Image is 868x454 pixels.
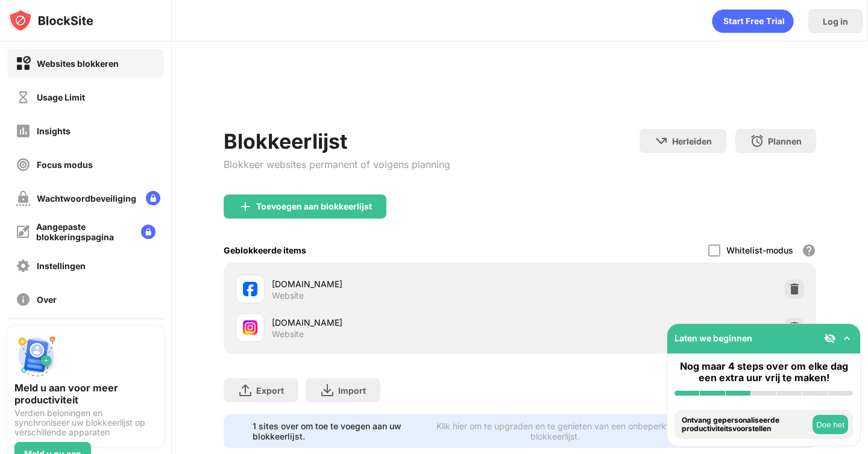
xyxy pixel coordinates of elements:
div: Blokkeer websites permanent of volgens planning [224,158,450,170]
iframe: Banner [224,75,816,114]
div: Website [272,329,304,340]
img: favicons [243,282,257,296]
div: [DOMAIN_NAME] [272,278,520,290]
div: Verdien beloningen en synchroniseer uw blokkeerlijst op verschillende apparaten [14,408,157,437]
button: Doe het [813,415,848,434]
img: focus-off.svg [16,157,31,172]
img: about-off.svg [16,292,31,307]
div: Wachtwoordbeveiliging [37,193,136,204]
img: lock-menu.svg [141,225,156,239]
img: eye-not-visible.svg [824,332,836,344]
div: Klik hier om te upgraden en te genieten van een onbeperkte blokkeerlijst. [432,421,677,441]
img: block-on.svg [16,56,31,71]
div: Instellingen [37,261,86,271]
div: Whitelist-modus [726,245,793,255]
div: Insights [37,126,71,136]
img: settings-off.svg [16,258,31,273]
div: Geblokkeerde items [224,245,306,255]
div: Websites blokkeren [37,58,119,69]
div: Nog maar 4 steps over om elke dag een extra uur vrij te maken! [675,361,853,384]
img: password-protection-off.svg [16,191,31,206]
div: Blokkeerlijst [224,129,450,154]
div: Import [338,385,366,396]
img: omni-setup-toggle.svg [841,332,853,344]
img: logo-blocksite.svg [8,8,93,33]
div: Usage Limit [37,92,85,102]
div: 1 sites over om toe te voegen aan uw blokkeerlijst. [253,421,425,441]
img: lock-menu.svg [146,191,160,205]
div: Herleiden [672,136,712,146]
img: time-usage-off.svg [16,90,31,105]
div: Aangepaste blokkeringspagina [36,222,131,242]
div: Over [37,294,57,305]
img: insights-off.svg [16,123,31,138]
div: Ontvang gepersonaliseerde productiviteitsvoorstellen [682,416,810,434]
img: favicons [243,320,257,335]
div: Toevoegen aan blokkeerlijst [256,202,372,211]
div: Focus modus [37,160,93,170]
div: Meld u aan voor meer productiviteit [14,382,157,406]
div: Plannen [768,136,802,146]
div: Website [272,290,304,301]
div: [DOMAIN_NAME] [272,316,520,329]
div: Log in [823,16,848,26]
div: Export [256,385,284,396]
img: customize-block-page-off.svg [16,225,30,239]
div: Laten we beginnen [675,333,752,343]
div: animation [712,9,794,33]
img: push-signup.svg [14,334,58,377]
